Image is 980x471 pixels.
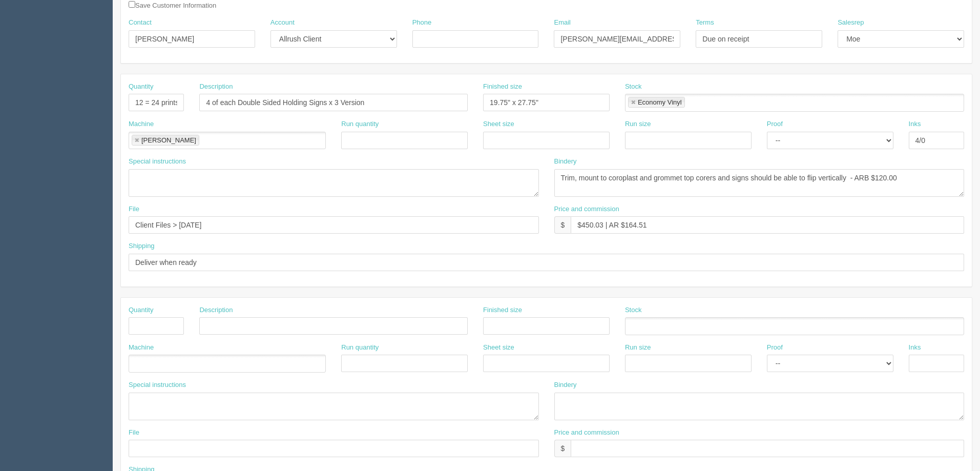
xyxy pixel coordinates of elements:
label: Stock [625,305,642,315]
label: Sheet size [483,343,514,353]
label: Special instructions [129,380,186,390]
label: Contact [129,18,152,28]
label: Run quantity [341,119,379,129]
label: Shipping [129,241,155,251]
label: File [129,204,139,214]
label: Special instructions [129,157,186,167]
label: Bindery [554,380,577,390]
label: Finished size [483,305,522,315]
label: Stock [625,82,642,92]
label: Inks [909,119,921,129]
label: Run size [625,119,651,129]
label: Email [554,18,571,28]
label: Price and commission [554,204,619,214]
label: Quantity [129,305,153,315]
label: Run quantity [341,343,379,353]
div: $ [554,216,571,234]
label: Description [199,82,233,92]
label: Terms [696,18,714,28]
label: Finished size [483,82,522,92]
label: Account [270,18,295,28]
label: Run size [625,343,651,353]
label: Machine [129,119,154,129]
label: Sheet size [483,119,514,129]
div: Economy Vinyl [638,99,682,106]
label: Proof [767,343,783,353]
div: $ [554,440,571,457]
label: Proof [767,119,783,129]
textarea: Trim, mount to coroplast and grommet top corers and signs should be able to flip vertically - ARB... [554,169,965,197]
label: Price and commission [554,428,619,438]
label: File [129,428,139,438]
label: Salesrep [838,18,864,28]
label: Description [199,305,233,315]
label: Bindery [554,157,577,167]
label: Machine [129,343,154,353]
label: Phone [412,18,432,28]
label: Quantity [129,82,153,92]
div: [PERSON_NAME] [141,137,196,144]
label: Inks [909,343,921,353]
